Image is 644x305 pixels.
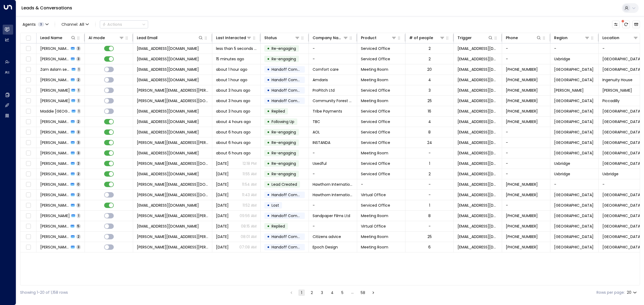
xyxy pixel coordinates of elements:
[25,181,32,188] span: Toggle select row
[40,88,70,93] span: Victoria Barker
[458,161,498,166] span: noreply@notifications.hubspot.com
[267,128,270,137] div: •
[602,77,632,83] span: Ingenuity House
[506,98,538,103] span: +447982665506
[267,169,270,178] div: •
[632,21,640,28] button: Archived Leads
[216,46,257,51] span: less than 5 seconds ago
[502,148,550,158] td: -
[458,129,498,135] span: noreply@notifications.hubspot.com
[458,150,498,156] span: noreply@notifications.hubspot.com
[550,43,599,54] td: -
[100,20,148,28] button: Actions
[428,119,431,124] div: 4
[506,35,541,41] div: Phone
[502,169,550,179] td: -
[370,289,376,296] button: Go to next page
[506,35,518,41] div: Phone
[309,169,357,179] td: -
[554,203,594,208] span: London
[242,182,257,187] p: 11:54 AM
[602,171,619,177] span: Uxbridge
[602,67,642,72] span: Aberdeen
[40,67,70,72] span: Zam Aslam services
[313,192,353,198] span: Hawthorn International ltd
[427,140,432,145] div: 24
[602,119,642,124] span: Gracechurch Street
[76,182,81,187] span: 0
[241,224,257,229] p: 08:15 AM
[267,138,270,147] div: •
[313,140,330,145] span: INSTANDA
[267,117,270,126] div: •
[216,98,250,103] span: about 3 hours ago
[40,224,69,229] span: Sufian Zaheen
[313,129,320,135] span: AOL
[137,140,208,145] span: derek.hill@instanda.com
[361,67,388,72] span: Meeting Room
[25,192,32,198] span: Toggle select row
[76,140,81,145] span: 3
[272,150,296,156] span: Trigger
[602,35,638,41] div: Location
[40,109,70,114] span: Maddie England
[216,119,251,124] span: about 4 hours ago
[137,213,208,218] span: annabel.aldridge@sandpaperfilms.com
[309,54,357,64] td: -
[272,140,296,145] span: Trigger
[25,139,32,146] span: Toggle select row
[361,46,390,51] span: Serviced Office
[554,35,590,41] div: Region
[137,98,208,103] span: aaron@cf-trust.org
[298,289,305,296] button: page 1
[627,289,638,296] div: 20
[77,109,81,113] span: 1
[427,67,432,72] div: 20
[506,67,538,72] span: +447809147673
[25,77,32,83] span: Toggle select row
[602,192,642,198] span: Lime Street
[554,129,594,135] span: Manchester
[554,192,594,198] span: London
[25,129,32,136] span: Toggle select row
[216,109,250,114] span: about 3 hours ago
[361,109,390,114] span: Serviced Office
[272,88,309,93] span: Handoff Completed
[272,213,309,218] span: Handoff Completed
[267,54,270,64] div: •
[77,213,80,218] span: 1
[264,35,277,41] div: Status
[25,87,32,94] span: Toggle select row
[602,140,642,145] span: Gracechurch Street
[361,213,388,218] span: Meeting Room
[77,67,81,72] span: 1
[267,211,270,220] div: •
[602,88,632,93] span: Marlow
[216,140,251,145] span: about 6 hours ago
[267,96,270,105] div: •
[458,203,498,208] span: noreply@notifications.hubspot.com
[137,161,208,166] span: syed@usedful.eu
[76,203,81,207] span: 3
[25,45,32,52] span: Toggle select row
[458,98,498,103] span: noreply@notifications.hubspot.com
[216,224,229,229] span: Yesterday
[59,21,91,28] button: Channel:All
[428,109,431,114] div: 16
[458,46,498,51] span: noreply@notifications.hubspot.com
[550,179,599,189] td: -
[25,108,32,115] span: Toggle select row
[458,171,498,177] span: noreply@notifications.hubspot.com
[602,129,642,135] span: Balloon Street
[40,192,69,198] span: Tom Lovelace
[243,161,257,166] p: 12:18 PM
[102,22,122,27] div: Actions
[361,150,388,156] span: Meeting Room
[602,56,642,62] span: Stockley Park
[216,161,229,166] span: Yesterday
[40,35,62,41] div: Lead Name
[267,190,270,199] div: •
[267,44,270,53] div: •
[360,289,366,296] button: Go to page 58
[77,98,80,103] span: 1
